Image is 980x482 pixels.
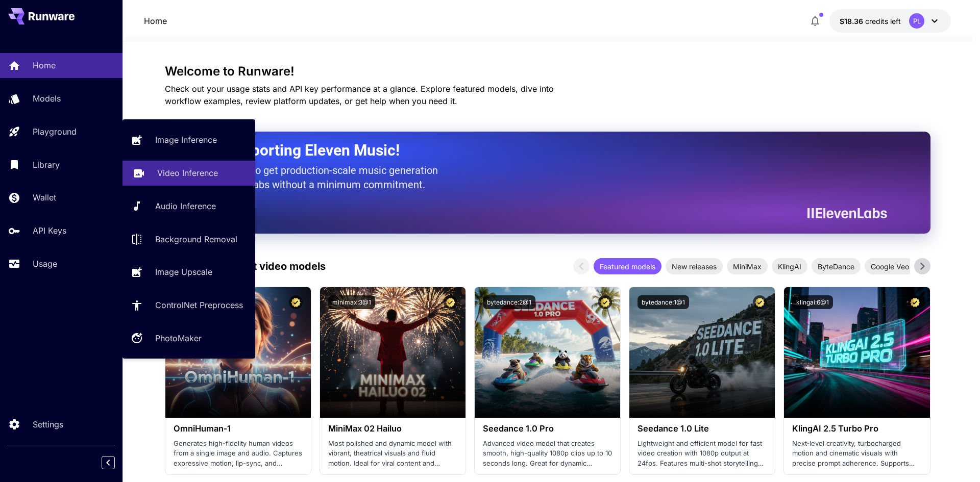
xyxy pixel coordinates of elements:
[840,17,865,26] span: $18.36
[328,295,375,309] button: minimax:3@1
[109,453,122,472] div: Collapse sidebar
[320,287,465,418] img: alt
[784,287,929,418] img: alt
[865,261,915,272] span: Google Veo
[174,424,303,434] h3: OmniHuman‑1
[190,163,446,192] p: The only way to get production-scale music generation from Eleven Labs without a minimum commitment.
[792,439,921,469] p: Next‑level creativity, turbocharged motion and cinematic visuals with precise prompt adherence. S...
[122,260,255,285] a: Image Upscale
[727,261,768,272] span: MiniMax
[840,16,901,27] div: $18.35979
[33,159,60,171] p: Library
[122,128,255,153] a: Image Inference
[155,200,216,212] p: Audio Inference
[174,439,303,469] p: Generates high-fidelity human videos from a single image and audio. Captures expressive motion, l...
[33,59,56,71] p: Home
[289,295,303,309] button: Certified Model – Vetted for best performance and includes a commercial license.
[598,295,612,309] button: Certified Model – Vetted for best performance and includes a commercial license.
[829,9,951,33] button: $18.35979
[33,258,57,270] p: Usage
[33,224,66,237] p: API Keys
[33,125,77,138] p: Playground
[155,332,202,344] p: PhotoMaker
[155,233,237,245] p: Background Removal
[165,64,930,79] h3: Welcome to Runware!
[475,287,620,418] img: alt
[792,424,921,434] h3: KlingAI 2.5 Turbo Pro
[144,15,167,27] nav: breadcrumb
[157,167,218,179] p: Video Inference
[328,424,457,434] h3: MiniMax 02 Hailuo
[483,295,535,309] button: bytedance:2@1
[122,326,255,351] a: PhotoMaker
[33,191,56,204] p: Wallet
[638,439,767,469] p: Lightweight and efficient model for fast video creation with 1080p output at 24fps. Features mult...
[594,261,661,272] span: Featured models
[444,295,457,309] button: Certified Model – Vetted for best performance and includes a commercial license.
[165,84,554,106] span: Check out your usage stats and API key performance at a glance. Explore featured models, dive int...
[753,295,767,309] button: Certified Model – Vetted for best performance and includes a commercial license.
[483,439,612,469] p: Advanced video model that creates smooth, high-quality 1080p clips up to 10 seconds long. Great f...
[155,134,217,146] p: Image Inference
[865,17,901,26] span: credits left
[102,456,115,469] button: Collapse sidebar
[908,295,922,309] button: Certified Model – Vetted for best performance and includes a commercial license.
[122,194,255,219] a: Audio Inference
[666,261,723,272] span: New releases
[190,141,879,160] h2: Now Supporting Eleven Music!
[792,295,833,309] button: klingai:6@1
[33,418,63,430] p: Settings
[812,261,861,272] span: ByteDance
[483,424,612,434] h3: Seedance 1.0 Pro
[122,293,255,318] a: ControlNet Preprocess
[328,439,457,469] p: Most polished and dynamic model with vibrant, theatrical visuals and fluid motion. Ideal for vira...
[155,266,212,278] p: Image Upscale
[122,226,255,251] a: Background Removal
[772,261,807,272] span: KlingAI
[155,299,243,311] p: ControlNet Preprocess
[909,13,924,29] div: PL
[33,92,61,105] p: Models
[629,287,775,418] img: alt
[638,424,767,434] h3: Seedance 1.0 Lite
[144,15,167,27] p: Home
[638,295,689,309] button: bytedance:1@1
[122,161,255,186] a: Video Inference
